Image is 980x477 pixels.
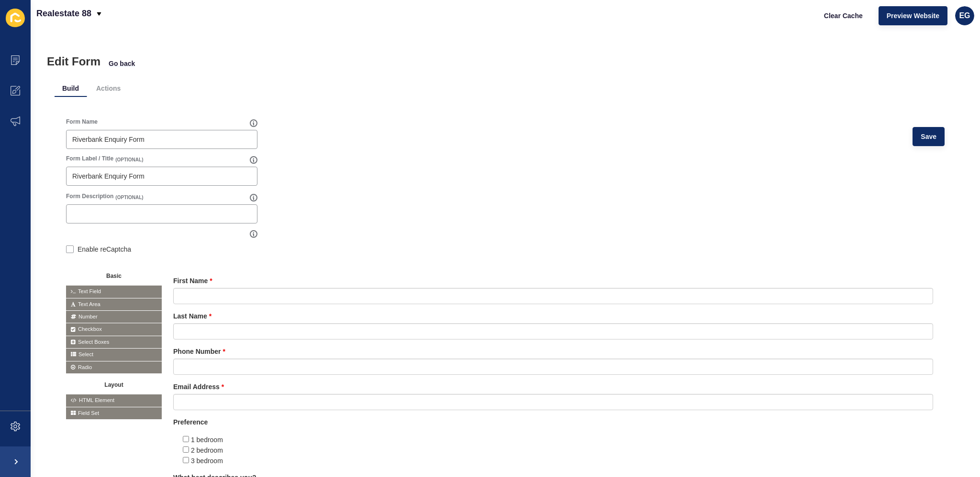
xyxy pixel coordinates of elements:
[115,157,143,163] span: (OPTIONAL)
[824,11,863,21] span: Clear Cache
[183,457,189,463] input: 3 bedroom
[47,55,100,68] h1: Edit Form
[173,276,212,286] label: First Name
[879,6,947,25] button: Preview Website
[191,436,223,444] span: 1 bedroom
[66,336,162,348] span: Select Boxes
[173,417,208,427] label: Preference
[183,436,189,442] input: 1 bedroom
[115,194,143,201] span: (OPTIONAL)
[66,349,162,360] span: Select
[66,192,113,200] label: Form Description
[173,382,224,392] label: Email Address
[78,244,131,254] label: Enable reCaptcha
[913,127,945,146] button: Save
[66,286,162,297] span: Text Field
[66,298,162,310] span: Text Area
[66,118,98,126] label: Form Name
[183,446,189,453] input: 2 bedroom
[66,269,162,281] button: Basic
[66,155,113,162] label: Form Label / Title
[191,446,223,454] span: 2 bedroom
[66,311,162,323] span: Number
[191,457,223,465] span: 3 bedroom
[89,80,128,97] li: Actions
[173,311,212,321] label: Last Name
[959,11,970,21] span: EG
[887,11,939,21] span: Preview Website
[36,1,91,25] p: Realestate 88
[921,132,936,141] span: Save
[66,394,162,406] span: HTML Element
[109,59,135,68] span: Go back
[55,80,87,97] li: Build
[108,59,135,68] button: Go back
[66,378,162,390] button: Layout
[816,6,871,25] button: Clear Cache
[66,407,162,419] span: Field Set
[66,361,162,373] span: Radio
[66,323,162,335] span: Checkbox
[173,347,225,356] label: Phone Number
